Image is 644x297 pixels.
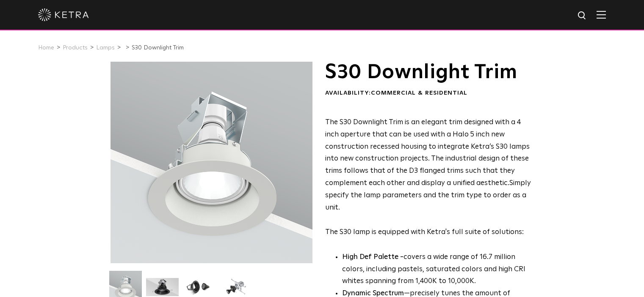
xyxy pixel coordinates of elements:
[577,11,588,21] img: search icon
[325,117,531,239] p: The S30 lamp is equipped with Ketra's full suite of solutions:
[325,62,531,83] h1: S30 Downlight Trim
[325,119,530,187] span: The S30 Downlight Trim is an elegant trim designed with a 4 inch aperture that can be used with a...
[325,180,531,211] span: Simply specify the lamp parameters and the trim type to order as a unit.​
[96,45,115,51] a: Lamps
[342,253,404,261] strong: High Def Palette -
[38,8,89,21] img: ketra-logo-2019-white
[342,251,531,288] p: covers a wide range of 16.7 million colors, including pastels, saturated colors and high CRI whit...
[371,90,467,96] span: Commercial & Residential
[132,45,184,51] a: S30 Downlight Trim
[342,290,404,297] strong: Dynamic Spectrum
[597,11,606,19] img: Hamburger%20Nav.svg
[38,45,54,51] a: Home
[63,45,88,51] a: Products
[325,89,531,98] div: Availability:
